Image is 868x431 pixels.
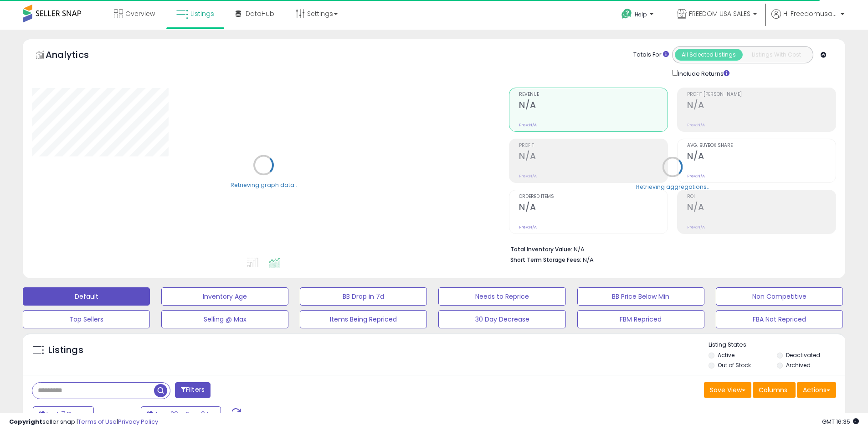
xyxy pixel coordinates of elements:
[118,417,158,426] a: Privacy Policy
[438,310,565,328] button: 30 Day Decrease
[771,9,844,30] a: Hi Freedomusasales
[753,382,796,398] button: Columns
[786,351,820,359] label: Deactivated
[231,181,297,189] div: Retrieving graph data..
[621,8,632,20] i: Get Help
[9,417,42,426] strong: Copyright
[141,406,221,422] button: Aug-29 - Sep-04
[633,51,669,59] div: Totals For
[161,287,288,306] button: Inventory Age
[797,382,836,398] button: Actions
[33,406,94,422] button: Last 7 Days
[161,310,288,328] button: Selling @ Max
[742,49,810,61] button: Listings With Cost
[577,287,704,306] button: BB Price Below Min
[190,9,214,18] span: Listings
[300,287,427,306] button: BB Drop in 7d
[665,68,740,78] div: Include Returns
[175,382,211,398] button: Filters
[709,341,845,349] p: Listing States:
[786,361,811,369] label: Archived
[614,1,663,30] a: Help
[577,310,704,328] button: FBM Repriced
[635,10,647,18] span: Help
[48,344,83,357] h5: Listings
[78,417,117,426] a: Terms of Use
[246,9,274,18] span: DataHub
[718,351,734,359] label: Active
[718,361,751,369] label: Out of Stock
[95,410,137,419] span: Compared to:
[9,418,158,426] div: seller snap | |
[716,287,843,306] button: Non Competitive
[46,48,107,63] h5: Analytics
[300,310,427,328] button: Items Being Repriced
[154,410,210,419] span: Aug-29 - Sep-04
[759,385,787,395] span: Columns
[783,9,838,18] span: Hi Freedomusasales
[822,417,859,426] span: 2025-09-12 16:35 GMT
[46,410,82,419] span: Last 7 Days
[23,310,150,328] button: Top Sellers
[125,9,155,18] span: Overview
[23,287,150,306] button: Default
[689,9,750,18] span: FREEDOM USA SALES
[704,382,751,398] button: Save View
[636,182,709,191] div: Retrieving aggregations..
[716,310,843,328] button: FBA Not Repriced
[438,287,565,306] button: Needs to Reprice
[675,49,743,61] button: All Selected Listings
